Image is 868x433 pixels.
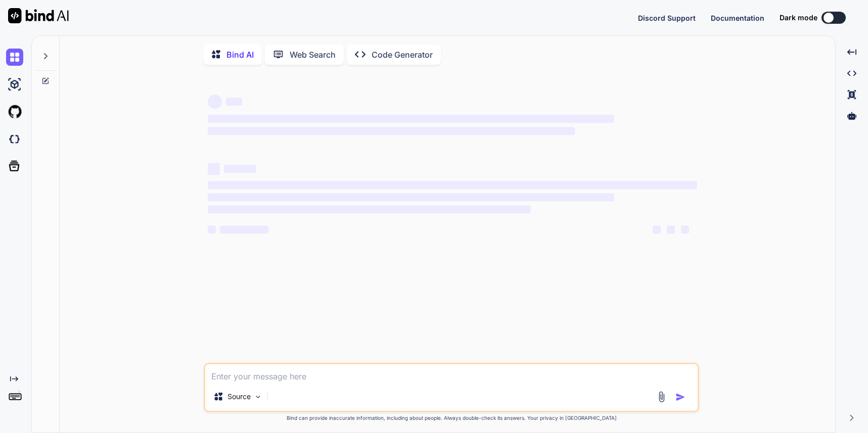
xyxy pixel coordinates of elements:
[638,14,696,22] span: Discord Support
[638,13,696,23] button: Discord Support
[208,127,575,135] span: ‌
[254,393,262,401] img: Pick Models
[208,226,216,234] span: ‌
[208,115,614,123] span: ‌
[226,49,254,61] p: Bind AI
[208,95,222,109] span: ‌
[6,103,23,120] img: githubLight
[681,226,689,234] span: ‌
[653,226,661,234] span: ‌
[290,49,336,61] p: Web Search
[208,193,614,201] span: ‌
[675,392,686,402] img: icon
[208,163,220,175] span: ‌
[208,205,531,213] span: ‌
[667,226,675,234] span: ‌
[208,181,697,189] span: ‌
[656,391,667,403] img: attachment
[372,49,433,61] p: Code Generator
[220,226,268,234] span: ‌
[711,13,764,23] button: Documentation
[711,14,764,22] span: Documentation
[780,13,817,23] span: Dark mode
[8,8,69,23] img: Bind AI
[227,392,251,402] p: Source
[6,131,23,148] img: darkCloudIdeIcon
[204,414,699,422] p: Bind can provide inaccurate information, including about people. Always double-check its answers....
[224,165,256,173] span: ‌
[6,49,23,66] img: chat
[226,98,242,106] span: ‌
[6,76,23,93] img: ai-studio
